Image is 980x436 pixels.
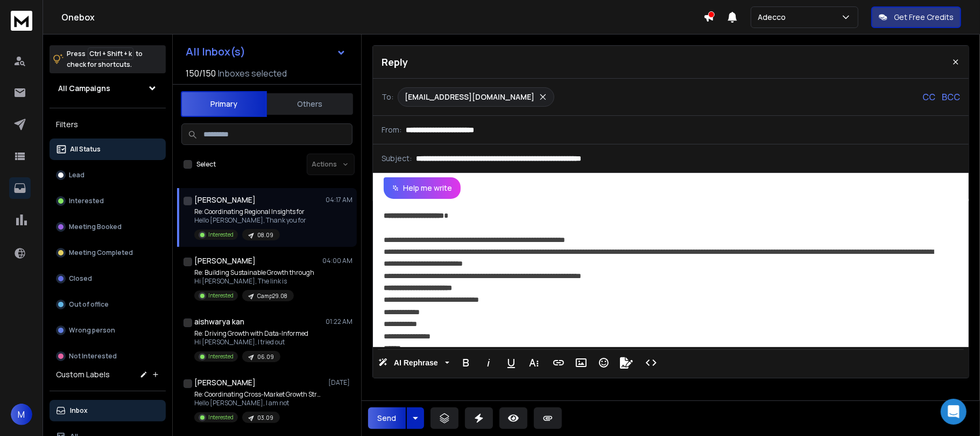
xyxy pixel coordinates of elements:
[405,92,534,102] p: [EMAIL_ADDRESS][DOMAIN_NAME]
[50,400,166,421] button: Inbox
[641,352,661,373] button: Code View
[524,352,544,373] button: More Text
[194,277,314,286] p: Hi [PERSON_NAME], The link is
[186,46,245,57] h1: All Inbox(s)
[392,358,440,368] span: AI Rephrase
[69,223,122,231] p: Meeting Booked
[571,352,591,373] button: Insert Image (Ctrl+P)
[384,177,461,199] button: Help me write
[11,404,32,425] button: M
[368,407,406,429] button: Send
[208,231,234,239] p: Interested
[501,352,521,373] button: Underline (Ctrl+U)
[382,124,401,135] p: From:
[267,92,353,116] button: Others
[257,292,287,300] p: Camp29.08
[70,406,88,415] p: Inbox
[871,6,961,28] button: Get Free Credits
[456,352,476,373] button: Bold (Ctrl+B)
[194,399,323,407] p: Hello [PERSON_NAME], I am not
[69,171,84,179] p: Lead
[194,268,314,277] p: Re: Building Sustainable Growth through
[194,338,308,347] p: Hi [PERSON_NAME], I tried out
[50,190,166,212] button: Interested
[50,345,166,367] button: Not Interested
[326,317,352,326] p: 01:22 AM
[194,216,306,225] p: Hello [PERSON_NAME], Thank you for
[328,378,352,387] p: [DATE]
[69,300,109,309] p: Out of office
[67,49,143,70] p: Press to check for shortcuts.
[382,54,408,70] p: Reply
[257,414,273,422] p: 03.09
[196,160,216,169] label: Select
[941,399,967,425] div: Open Intercom Messenger
[376,352,452,373] button: AI Rephrase
[194,329,308,338] p: Re: Driving Growth with Data-Informed
[61,11,703,24] h1: Onebox
[50,78,166,99] button: All Campaigns
[478,352,499,373] button: Italic (Ctrl+I)
[194,377,256,388] h1: [PERSON_NAME]
[11,11,32,31] img: logo
[69,274,92,283] p: Closed
[177,41,355,63] button: All Inbox(s)
[69,352,117,361] p: Not Interested
[257,231,273,239] p: 08.09
[50,268,166,289] button: Closed
[194,255,256,266] h1: [PERSON_NAME]
[218,67,287,80] h3: Inboxes selected
[257,353,274,361] p: 06.09
[594,352,614,373] button: Emoticons
[50,320,166,341] button: Wrong person
[208,352,234,361] p: Interested
[56,369,110,380] h3: Custom Labels
[186,67,216,80] span: 150 / 150
[922,91,935,103] p: CC
[50,216,166,238] button: Meeting Booked
[70,145,101,154] p: All Status
[50,294,166,315] button: Out of office
[88,47,133,60] span: Ctrl + Shift + k
[194,316,244,327] h1: aishwarya kan
[50,117,166,132] h3: Filters
[50,139,166,160] button: All Status
[194,390,323,399] p: Re: Coordinating Cross-Market Growth Strategies
[208,413,234,421] p: Interested
[616,352,637,373] button: Signature
[894,12,954,23] p: Get Free Credits
[69,248,133,257] p: Meeting Completed
[181,91,267,117] button: Primary
[326,196,352,204] p: 04:17 AM
[69,326,115,335] p: Wrong person
[58,83,110,94] h1: All Campaigns
[50,242,166,264] button: Meeting Completed
[194,207,306,216] p: Re: Coordinating Regional Insights for
[69,197,104,205] p: Interested
[548,352,569,373] button: Insert Link (Ctrl+K)
[942,91,960,103] p: BCC
[382,153,412,164] p: Subject:
[194,195,256,205] h1: [PERSON_NAME]
[208,292,234,300] p: Interested
[322,257,352,265] p: 04:00 AM
[382,92,393,102] p: To:
[50,164,166,186] button: Lead
[758,12,790,23] p: Adecco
